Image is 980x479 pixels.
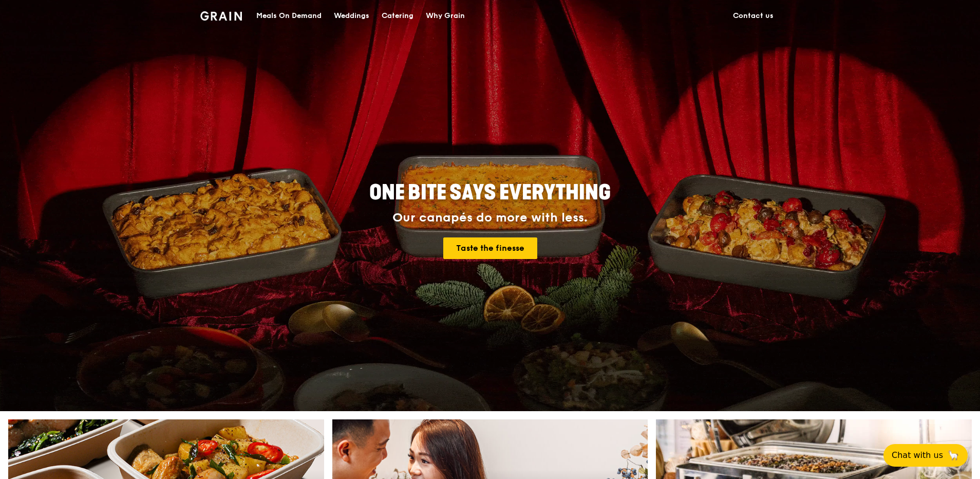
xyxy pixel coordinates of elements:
div: Our canapés do more with less. [305,211,675,225]
a: Weddings [328,1,375,31]
div: Meals On Demand [256,1,322,31]
a: Why Grain [420,1,471,31]
a: Taste the finesse [443,237,537,259]
div: Weddings [334,1,369,31]
span: Chat with us [892,449,943,462]
a: Catering [375,1,420,31]
div: Why Grain [426,1,465,31]
span: ONE BITE SAYS EVERYTHING [369,180,611,205]
a: Contact us [727,1,780,31]
img: Grain [200,11,242,21]
span: 🦙 [947,449,959,462]
button: Chat with us🦙 [883,444,968,467]
div: Catering [382,1,413,31]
